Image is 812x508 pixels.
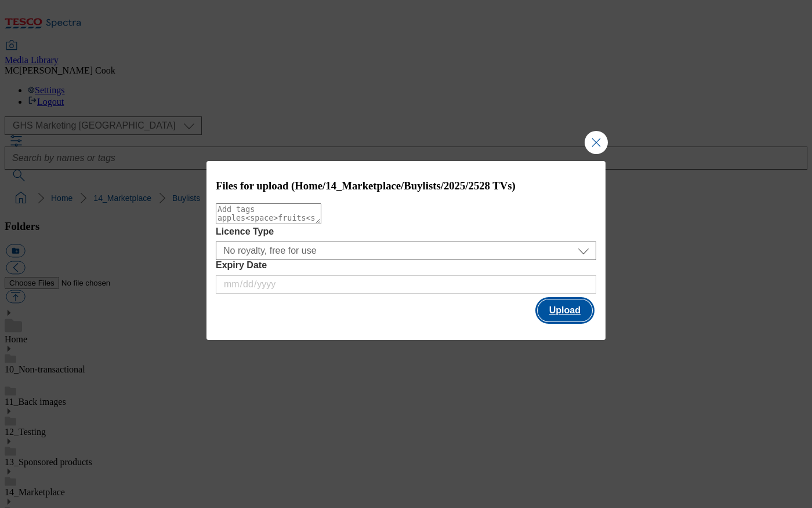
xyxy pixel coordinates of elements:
[216,260,596,271] label: Expiry Date
[216,226,596,237] label: Licence Type
[206,161,606,340] div: Modal
[538,299,592,321] button: Upload
[216,180,596,192] h3: Files for upload (Home/14_Marketplace/Buylists/2025/2528 TVs)
[585,131,608,154] button: Close Modal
